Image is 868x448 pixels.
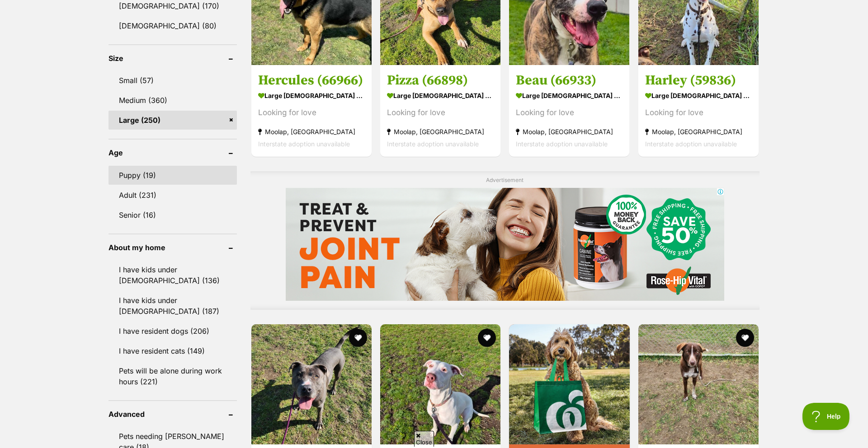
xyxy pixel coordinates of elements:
a: Small (57) [108,71,237,90]
a: Medium (360) [108,91,237,110]
span: Interstate adoption unavailable [516,140,608,148]
a: Beau (66933) large [DEMOGRAPHIC_DATA] Dog Looking for love Moolap, [GEOGRAPHIC_DATA] Interstate a... [509,65,629,157]
a: Puppy (19) [108,166,237,185]
button: favourite [349,329,367,347]
strong: Moolap, [GEOGRAPHIC_DATA] [645,126,752,138]
strong: Moolap, [GEOGRAPHIC_DATA] [516,126,623,138]
span: Close [414,431,434,447]
strong: large [DEMOGRAPHIC_DATA] Dog [516,89,623,102]
a: Harley (59836) large [DEMOGRAPHIC_DATA] Dog Looking for love Moolap, [GEOGRAPHIC_DATA] Interstate... [638,65,759,157]
img: Bear (66738) - American Staffordshire Terrier Dog [251,324,372,444]
header: About my home [108,243,237,252]
div: Advertisement [250,171,759,310]
div: Looking for love [645,107,752,119]
a: Adult (231) [108,186,237,205]
strong: Moolap, [GEOGRAPHIC_DATA] [387,126,494,138]
a: I have resident cats (149) [108,341,237,360]
header: Age [108,149,237,157]
a: I have kids under [DEMOGRAPHIC_DATA] (187) [108,291,237,321]
h3: Hercules (66966) [258,72,365,89]
span: Interstate adoption unavailable [387,140,479,148]
span: Interstate adoption unavailable [258,140,350,148]
strong: large [DEMOGRAPHIC_DATA] Dog [387,89,494,102]
div: Looking for love [387,107,494,119]
iframe: Advertisement [286,188,724,301]
h3: Harley (59836) [645,72,752,89]
button: favourite [478,329,496,347]
a: Pizza (66898) large [DEMOGRAPHIC_DATA] Dog Looking for love Moolap, [GEOGRAPHIC_DATA] Interstate ... [380,65,500,157]
img: Diesel (66753) - Australian Kelpie x Border Collie Dog [638,324,759,444]
a: Large (250) [108,111,237,130]
a: [DEMOGRAPHIC_DATA] (80) [108,16,237,35]
div: Looking for love [258,107,365,119]
a: I have kids under [DEMOGRAPHIC_DATA] (136) [108,260,237,290]
a: Pets will be alone during work hours (221) [108,361,237,391]
strong: large [DEMOGRAPHIC_DATA] Dog [645,89,752,102]
iframe: Help Scout Beacon - Open [802,403,850,430]
strong: large [DEMOGRAPHIC_DATA] Dog [258,89,365,102]
a: Hercules (66966) large [DEMOGRAPHIC_DATA] Dog Looking for love Moolap, [GEOGRAPHIC_DATA] Intersta... [251,65,372,157]
button: favourite [736,329,754,347]
strong: Moolap, [GEOGRAPHIC_DATA] [258,126,365,138]
span: Interstate adoption unavailable [645,140,737,148]
img: Queenie (66924) - Bull Arab Dog [380,324,500,444]
header: Size [108,54,237,62]
a: I have resident dogs (206) [108,322,237,341]
a: Senior (16) [108,205,237,224]
h3: Pizza (66898) [387,72,494,89]
header: Advanced [108,410,237,418]
div: Looking for love [516,107,623,119]
h3: Beau (66933) [516,72,623,89]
